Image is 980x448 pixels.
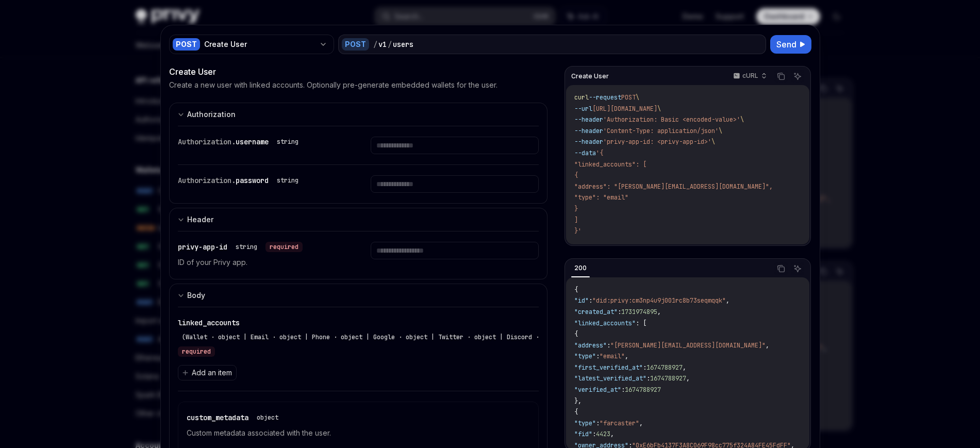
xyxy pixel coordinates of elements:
span: "address": "[PERSON_NAME][EMAIL_ADDRESS][DOMAIN_NAME]", [574,182,773,191]
div: linked_accounts [178,318,539,357]
span: , [686,374,690,383]
span: : [592,430,596,438]
span: \ [636,93,639,102]
span: "fid" [574,430,592,438]
span: 1674788927 [650,374,686,383]
div: v1 [378,39,387,49]
div: string [236,243,257,251]
span: [URL][DOMAIN_NAME] [592,105,657,113]
span: "[PERSON_NAME][EMAIL_ADDRESS][DOMAIN_NAME]" [610,341,766,350]
span: : [589,296,592,305]
span: 'privy-app-id: <privy-app-id>' [603,138,711,146]
div: custom_metadata [187,412,283,423]
span: : [643,363,646,372]
span: : [607,341,610,350]
span: 'Content-Type: application/json' [603,127,719,135]
span: , [726,296,729,305]
button: Send [770,35,811,54]
div: Header [187,213,213,226]
span: : [646,374,650,383]
span: "first_verified_at" [574,363,643,372]
span: , [683,363,686,372]
span: privy-app-id [178,242,227,252]
button: POSTCreate User [169,34,334,55]
button: cURL [727,68,771,85]
span: : [596,419,600,427]
span: Add an item [192,368,232,378]
span: Authorization. [178,176,236,185]
span: --header [574,138,603,146]
span: , [625,352,628,360]
div: POST [173,38,200,51]
button: expand input section [169,208,548,231]
span: \ [719,127,722,135]
div: Authorization [187,108,236,121]
span: , [610,430,614,438]
span: "email" [600,352,625,360]
div: Create User [204,39,315,49]
div: required [178,346,215,357]
span: POST [621,93,636,102]
div: Authorization.password [178,175,303,186]
span: \ [740,115,744,124]
button: Add an item [178,365,237,380]
span: , [639,419,643,427]
div: Create User [169,65,548,78]
span: "id" [574,296,589,305]
span: : [618,308,621,316]
div: / [373,39,377,49]
div: privy-app-id [178,242,303,252]
span: 4423 [596,430,610,438]
span: username [236,137,269,146]
div: Authorization.username [178,137,303,147]
span: "type" [574,352,596,360]
span: "linked_accounts" [574,319,636,327]
span: '{ [596,149,603,157]
span: --url [574,105,592,113]
p: Create a new user with linked accounts. Optionally pre-generate embedded wallets for the user. [169,80,497,90]
p: cURL [742,72,758,80]
div: required [265,242,303,252]
span: "linked_accounts": [ [574,160,646,169]
span: Send [776,38,796,51]
button: expand input section [169,284,548,307]
p: Custom metadata associated with the user. [187,427,530,439]
span: "type": "email" [574,193,628,202]
span: "created_at" [574,308,618,316]
span: 'Authorization: Basic <encoded-value>' [603,115,740,124]
span: { [574,330,578,338]
span: \ [657,105,661,113]
span: \ [711,138,715,146]
span: 1674788927 [646,363,683,372]
p: ID of your Privy app. [178,256,346,269]
button: Copy the contents from the code block [774,70,788,83]
div: 200 [571,262,590,274]
div: string [277,138,298,146]
span: Authorization. [178,137,236,146]
span: Create User [571,72,609,80]
button: Ask AI [791,70,804,83]
span: --data [574,149,596,157]
div: / [388,39,392,49]
span: curl [574,93,589,102]
span: { [574,286,578,294]
span: ] [574,216,578,224]
span: 1674788927 [625,386,661,394]
span: { [574,408,578,416]
span: : [621,386,625,394]
span: }' [574,227,582,235]
button: expand input section [169,103,548,126]
span: "did:privy:cm3np4u9j001rc8b73seqmqqk" [592,296,726,305]
span: 1731974895 [621,308,657,316]
span: custom_metadata [187,413,248,422]
span: : [ [636,319,646,327]
span: "address" [574,341,607,350]
div: Body [187,289,205,302]
div: users [393,39,413,49]
span: password [236,176,269,185]
button: Ask AI [791,262,804,275]
span: } [574,205,578,213]
span: --header [574,115,603,124]
span: "type" [574,419,596,427]
div: object [257,413,278,422]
